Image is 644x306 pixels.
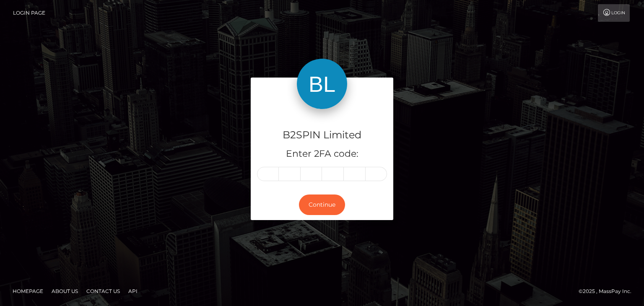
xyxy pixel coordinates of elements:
[257,128,387,143] h4: B2SPIN Limited
[48,285,81,298] a: About Us
[13,4,45,22] a: Login Page
[257,148,387,161] h5: Enter 2FA code:
[299,194,345,215] button: Continue
[297,59,347,109] img: B2SPIN Limited
[83,285,123,298] a: Contact Us
[9,285,47,298] a: Homepage
[125,285,141,298] a: API
[579,287,638,296] div: © 2025 , MassPay Inc.
[598,4,630,22] a: Login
